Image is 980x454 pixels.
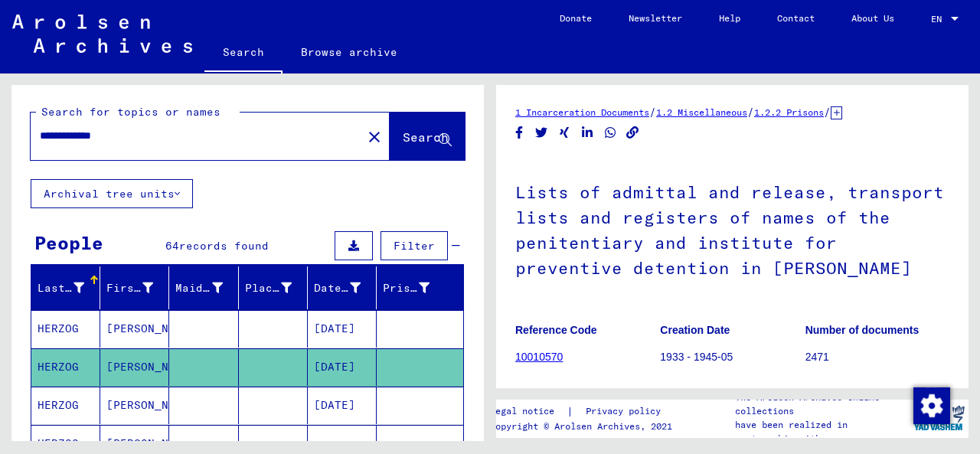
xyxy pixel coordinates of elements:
[31,266,100,309] mat-header-cell: Last Name
[511,123,528,142] button: Share on Facebook
[390,113,465,160] button: Search
[403,129,449,145] span: Search
[573,403,679,420] a: Privacy policy
[175,280,222,296] div: Maiden Name
[735,390,910,418] p: The Arolsen Archives online collections
[913,387,950,424] img: Change consent
[239,266,308,309] mat-header-cell: Place of Birth
[38,280,84,296] div: Last Name
[377,266,463,309] mat-header-cell: Prisoner #
[490,403,679,420] div: |
[100,387,169,424] mat-cell: [PERSON_NAME]
[515,351,563,363] a: 10010570
[308,266,377,309] mat-header-cell: Date of Birth
[931,14,948,24] span: EN
[283,34,416,70] a: Browse archive
[31,310,100,348] mat-cell: HERZOG
[169,266,238,309] mat-header-cell: Maiden Name
[381,231,448,260] button: Filter
[913,387,949,423] div: Change consent
[383,280,430,296] div: Prisoner #
[204,34,283,73] a: Search
[735,418,910,446] p: have been realized in partnership with
[754,106,824,118] a: 1.2.2 Prisons
[308,348,377,386] mat-cell: [DATE]
[603,123,619,142] button: Share on WhatsApp
[245,276,311,300] div: Place of Birth
[308,387,377,424] mat-cell: [DATE]
[490,403,567,420] a: Legal notice
[100,348,169,386] mat-cell: [PERSON_NAME]
[314,280,361,296] div: Date of Birth
[179,239,269,253] span: records found
[625,123,641,142] button: Copy link
[580,123,596,142] button: Share on LinkedIn
[38,276,103,300] div: Last Name
[359,121,390,152] button: Clear
[12,15,192,53] img: Arolsen_neg.svg
[660,349,804,365] p: 1933 - 1945-05
[106,280,153,296] div: First Name
[175,276,241,300] div: Maiden Name
[805,324,920,336] b: Number of documents
[34,229,103,256] div: People
[308,310,377,348] mat-cell: [DATE]
[100,266,169,309] mat-header-cell: First Name
[747,105,754,119] span: /
[165,239,179,253] span: 64
[534,123,550,142] button: Share on Twitter
[649,105,656,119] span: /
[805,349,949,365] p: 2471
[314,276,380,300] div: Date of Birth
[365,128,384,146] mat-icon: close
[41,105,220,119] mat-label: Search for topics or names
[394,239,435,253] span: Filter
[910,399,968,437] img: yv_logo.png
[660,324,730,336] b: Creation Date
[31,179,193,208] button: Archival tree units
[383,276,449,300] div: Prisoner #
[515,324,597,336] b: Reference Code
[31,348,100,386] mat-cell: HERZOG
[515,106,649,118] a: 1 Incarceration Documents
[100,310,169,348] mat-cell: [PERSON_NAME]
[106,276,172,300] div: First Name
[557,123,573,142] button: Share on Xing
[490,420,679,433] p: Copyright © Arolsen Archives, 2021
[31,387,100,424] mat-cell: HERZOG
[824,105,831,119] span: /
[515,157,949,300] h1: Lists of admittal and release, transport lists and registers of names of the penitentiary and ins...
[656,106,747,118] a: 1.2 Miscellaneous
[245,280,292,296] div: Place of Birth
